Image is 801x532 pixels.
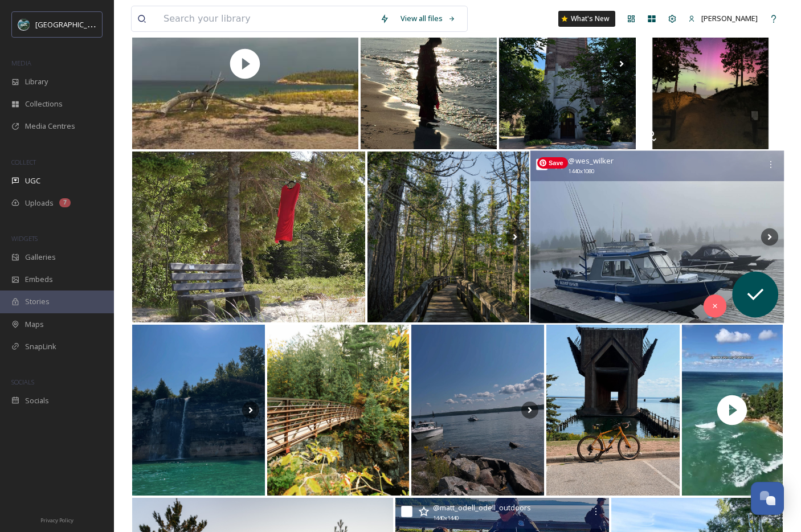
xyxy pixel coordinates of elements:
[530,151,784,324] img: First trip to Lake Superior with the kingfisher was a thrill🎣 #kingfisher #wawa#lakesuperior #salmon
[395,7,461,30] a: View all files
[433,514,459,522] span: 1440 x 1440
[558,11,615,27] a: What's New
[367,152,529,322] img: September on the marsh bringing jewelweed, asters, and goldenrod 🌼 NPS Photos. #PicturedRocksNati...
[569,167,594,176] span: 1440 x 1080
[40,517,73,524] span: Privacy Policy
[433,502,531,513] span: @ matt_odell_odell_outdoors
[11,59,31,67] span: MEDIA
[267,325,408,496] img: Start your day with a stroll along the Lakewalk, just steps from your room.
[25,76,48,87] span: Library
[11,378,34,386] span: SOCIALS
[25,296,50,307] span: Stories
[18,19,30,30] img: uplogo-summer%20bg.jpg
[40,513,73,526] a: Privacy Policy
[569,155,614,166] span: @ wes_wilker
[11,234,38,243] span: WIDGETS
[25,198,54,208] span: Uploads
[25,252,56,263] span: Galleries
[132,152,365,322] img: This red dress is a symbol of the crisis of Murdered and Missing Indigenous Women (MMIW). Indigen...
[537,157,568,169] span: Save
[701,13,758,23] span: [PERSON_NAME]
[681,325,783,496] img: thumbnail
[546,325,679,496] img: Thanks a lot sportsrackmqt for the sweet riding salsacycles Fargo and great way to start Septembe...
[132,325,265,496] img: Didn’t chase enough waterfalls but got to one of my favorites a few times 💖 #waterfall #picturedr...
[158,6,374,31] input: Search your library
[25,395,49,406] span: Socials
[411,325,544,496] img: Summer 2025 🎬⭐️ #picturedrocks #lakesuperior #boatday
[25,274,53,285] span: Embeds
[11,158,36,166] span: COLLECT
[751,482,784,515] button: Open Chat
[25,99,63,109] span: Collections
[25,121,75,132] span: Media Centres
[35,19,146,30] span: [GEOGRAPHIC_DATA][US_STATE]
[25,175,40,186] span: UGC
[25,319,44,330] span: Maps
[59,198,71,207] div: 7
[25,341,56,352] span: SnapLink
[683,7,763,30] a: [PERSON_NAME]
